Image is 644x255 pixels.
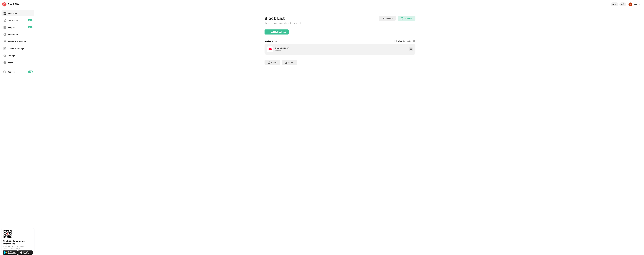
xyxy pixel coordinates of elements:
[628,2,632,6] img: ACg8ocK9BBfHjvrxu1gO2RjuCaZnb1jmvTJosUVs8AFRCrxwT_m2Q7Q1=s96-c
[404,17,412,19] div: Schedule
[8,33,18,36] div: Focus Mode
[18,250,33,255] img: download-on-the-app-store.svg
[8,47,24,50] div: Custom Block Page
[398,40,411,42] div: Whitelist mode
[634,3,637,6] div: Bill
[8,62,13,64] div: About
[8,19,18,21] div: Usage Limit
[621,4,622,5] div: 3
[386,17,393,19] div: Redirect
[8,26,15,28] div: Insights
[275,49,281,52] div: Website
[3,12,6,15] img: block-on.svg
[3,33,6,36] img: focus-off.svg
[271,61,277,63] div: Export
[265,22,302,24] div: Block sites permanently or by schedule
[28,26,32,28] img: new-icon.svg
[622,3,625,6] img: reward-small.svg
[28,19,32,21] img: new-icon.svg
[265,16,302,21] div: Block List
[3,26,6,29] img: insights-off.svg
[8,12,17,14] div: Block Sites
[265,40,277,42] div: Blocked Items
[3,61,6,64] img: about-off.svg
[3,47,6,50] img: customize-block-page-off.svg
[3,40,6,43] img: password-protection-off.svg
[3,245,33,249] div: Scan the QR Code & stay productive on the go
[612,4,614,5] div: 80
[8,55,15,57] div: Settings
[271,31,286,33] div: Add to Block List
[269,48,272,51] img: favicons
[8,71,15,73] div: Blocking
[3,19,6,22] img: time-usage-off.svg
[614,3,617,6] img: points-small.svg
[3,70,6,73] img: blocking-icon.svg
[275,47,340,49] div: [DOMAIN_NAME]
[3,54,6,57] img: settings-off.svg
[288,61,294,63] div: Import
[2,2,19,7] img: logo-blocksite.svg
[8,40,26,43] div: Password Protection
[3,240,33,245] div: BlockSite App on your Smartphone
[3,230,12,239] img: options-page-qr-code.png
[3,250,18,255] img: get-it-on-google-play.svg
